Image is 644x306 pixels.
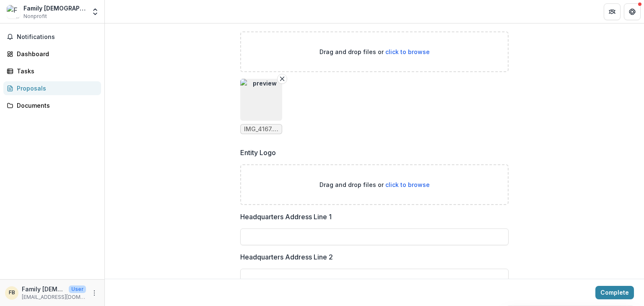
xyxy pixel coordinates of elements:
p: Drag and drop files or [319,180,430,189]
div: Remove FilepreviewIMG_4167.jpg [240,79,282,134]
a: Tasks [3,64,101,78]
button: Complete [595,286,634,299]
div: Family Bible [9,290,15,296]
p: User [69,285,86,293]
button: Open entity switcher [89,3,101,20]
span: click to browse [385,48,430,55]
p: Headquarters Address Line 1 [240,212,332,222]
p: [EMAIL_ADDRESS][DOMAIN_NAME] [22,293,86,301]
button: Partners [604,3,621,20]
span: Notifications [17,34,98,41]
span: IMG_4167.jpg [244,126,278,133]
img: preview [240,79,282,121]
a: Dashboard [3,47,101,61]
div: Family [DEMOGRAPHIC_DATA] Inc. [23,4,86,13]
span: Nonprofit [23,13,47,20]
button: Notifications [3,30,101,44]
div: Dashboard [17,49,94,58]
button: Get Help [624,3,641,20]
button: Remove File [277,74,287,84]
p: Headquarters Address Line 2 [240,252,333,262]
p: Drag and drop files or [319,47,430,56]
div: Proposals [17,84,94,93]
button: More [89,288,99,298]
img: Family Bible Inc. [7,5,20,18]
p: Entity Logo [240,148,276,158]
a: Documents [3,99,101,112]
p: Family [DEMOGRAPHIC_DATA] [22,285,65,293]
span: click to browse [385,181,430,188]
a: Proposals [3,81,101,95]
div: Tasks [17,67,94,75]
div: Documents [17,101,94,110]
